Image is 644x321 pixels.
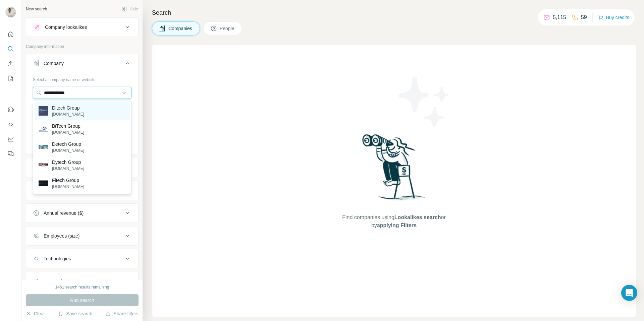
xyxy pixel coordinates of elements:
[5,118,16,130] button: Use Surfe API
[359,132,429,207] img: Surfe Illustration - Woman searching with binoculars
[220,25,235,32] span: People
[52,129,84,135] p: [DOMAIN_NAME]
[52,105,84,111] p: Ditech Group
[152,8,636,17] h4: Search
[105,310,139,317] button: Share filters
[44,210,84,216] div: Annual revenue ($)
[5,148,16,160] button: Feedback
[5,43,16,55] button: Search
[5,28,16,40] button: Quick start
[26,44,139,50] p: Company information
[621,285,637,301] div: Open Intercom Messenger
[26,159,138,176] button: Industry
[52,147,84,153] p: [DOMAIN_NAME]
[26,182,138,198] button: HQ location
[5,72,16,84] button: My lists
[52,184,84,190] p: [DOMAIN_NAME]
[44,255,71,262] div: Technologies
[5,7,16,17] img: Avatar
[394,72,454,132] img: Surfe Illustration - Stars
[26,273,138,290] button: Keywords
[5,58,16,70] button: Enrich CSV
[52,141,84,147] p: Detech Group
[39,124,48,134] img: BiTech Group
[52,111,84,117] p: [DOMAIN_NAME]
[598,13,629,22] button: Buy credits
[39,179,48,188] img: Fitech Group
[33,74,131,83] div: Select a company name or website
[39,106,48,116] img: Ditech Group
[52,166,84,172] p: [DOMAIN_NAME]
[26,228,138,244] button: Employees (size)
[52,159,84,166] p: Dytech Group
[581,13,587,21] p: 59
[26,6,47,12] div: New search
[58,310,92,317] button: Save search
[553,13,566,21] p: 5,115
[55,284,109,290] div: 1461 search results remaining
[26,19,138,35] button: Company lookalikes
[39,145,48,149] img: Detech Group
[5,104,16,116] button: Use Surfe on LinkedIn
[44,278,64,285] div: Keywords
[52,123,84,129] p: BiTech Group
[52,177,84,184] p: Fitech Group
[168,25,193,32] span: Companies
[26,205,138,221] button: Annual revenue ($)
[45,24,87,30] div: Company lookalikes
[377,222,417,228] span: applying Filters
[44,233,79,239] div: Employees (size)
[26,251,138,267] button: Technologies
[39,160,48,170] img: Dytech Group
[394,214,441,220] span: Lookalikes search
[44,60,64,67] div: Company
[5,133,16,145] button: Dashboard
[26,55,138,74] button: Company
[26,310,45,317] button: Clear
[117,4,143,14] button: Hide
[340,213,447,230] span: Find companies using or by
